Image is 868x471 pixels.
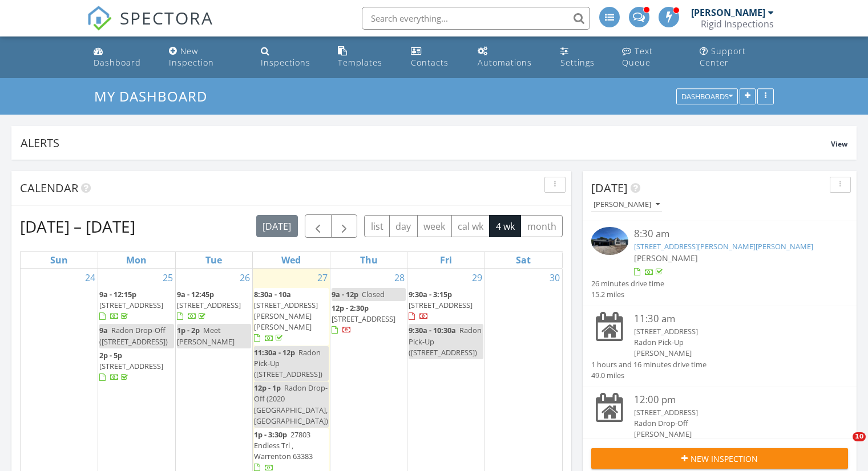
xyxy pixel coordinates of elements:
span: 12p - 2:30p [332,303,369,313]
div: [PERSON_NAME] [634,429,827,440]
div: 1 hours and 16 minutes drive time [591,359,706,370]
a: Go to August 25, 2025 [160,269,175,287]
a: 8:30a - 10a [STREET_ADDRESS][PERSON_NAME][PERSON_NAME] [254,288,329,346]
div: 11:30 am [634,312,827,326]
span: 1p - 2p [177,325,200,335]
a: Inspections [256,41,324,74]
a: 12p - 2:30p [STREET_ADDRESS] [332,302,406,338]
a: Friday [438,252,454,268]
button: day [389,215,418,237]
span: 9a - 12:15p [99,289,136,299]
span: 9a - 12:45p [177,289,214,299]
span: [STREET_ADDRESS] [99,361,163,371]
div: [PERSON_NAME] [634,348,827,359]
span: Radon Pick-Up ([STREET_ADDRESS]) [254,347,322,379]
a: Thursday [358,252,380,268]
a: 12:00 pm [STREET_ADDRESS] Radon Drop-Off [PERSON_NAME] 57 minutes drive time 34.6 miles [591,393,848,462]
span: Radon Drop-Off ([STREET_ADDRESS]) [99,325,168,346]
div: Automations [478,57,532,68]
div: 49.0 miles [591,370,706,381]
span: 1p - 3:30p [254,429,287,440]
span: Closed [362,289,385,299]
button: week [417,215,452,237]
span: [PERSON_NAME] [634,253,698,263]
button: Previous [305,214,332,238]
a: Saturday [514,252,533,268]
span: 2p - 5p [99,350,122,360]
div: Dashboard [94,57,141,68]
a: Go to August 26, 2025 [237,269,252,287]
span: 9:30a - 10:30a [409,325,456,335]
a: Go to August 27, 2025 [315,269,330,287]
a: Wednesday [279,252,303,268]
img: The Best Home Inspection Software - Spectora [87,6,112,31]
a: 8:30a - 10a [STREET_ADDRESS][PERSON_NAME][PERSON_NAME] [254,289,318,343]
div: Radon Pick-Up [634,337,827,348]
span: 10 [853,432,866,441]
a: Go to August 30, 2025 [547,269,562,287]
div: [STREET_ADDRESS] [634,407,827,418]
a: Text Queue [617,41,686,74]
a: SPECTORA [87,15,213,39]
span: Calendar [20,180,78,196]
div: Rigid Inspections [701,18,774,30]
div: Inspections [261,57,310,68]
span: 27803 Endless Trl , Warrenton 63383 [254,429,313,461]
button: [PERSON_NAME] [591,197,662,213]
button: cal wk [451,215,490,237]
a: 9a - 12:45p [STREET_ADDRESS] [177,289,241,321]
a: 11:30 am [STREET_ADDRESS] Radon Pick-Up [PERSON_NAME] 1 hours and 16 minutes drive time 49.0 miles [591,312,848,381]
a: 2p - 5p [STREET_ADDRESS] [99,349,174,385]
div: Settings [560,57,595,68]
a: 9a - 12:15p [STREET_ADDRESS] [99,288,174,324]
div: Alerts [21,135,831,151]
button: Next [331,214,358,238]
span: New Inspection [691,453,758,465]
div: Dashboards [681,93,733,101]
a: 9a - 12:15p [STREET_ADDRESS] [99,289,163,321]
a: Go to August 24, 2025 [83,269,98,287]
span: Radon Drop-Off (2020 [GEOGRAPHIC_DATA], [GEOGRAPHIC_DATA]) [254,383,328,426]
a: Go to August 29, 2025 [470,269,485,287]
a: Support Center [695,41,779,74]
a: Templates [333,41,397,74]
span: [STREET_ADDRESS] [409,300,473,310]
a: Sunday [48,252,70,268]
div: [STREET_ADDRESS] [634,326,827,337]
div: [PERSON_NAME] [691,7,765,18]
span: 11:30a - 12p [254,347,295,358]
a: 12p - 2:30p [STREET_ADDRESS] [332,303,395,335]
span: 9:30a - 3:15p [409,289,452,299]
span: [STREET_ADDRESS][PERSON_NAME][PERSON_NAME] [254,300,318,332]
span: SPECTORA [120,6,213,30]
a: 9:30a - 3:15p [STREET_ADDRESS] [409,289,473,321]
span: 9a - 12p [332,289,358,299]
span: Radon Pick-Up ([STREET_ADDRESS]) [409,325,482,357]
button: New Inspection [591,448,848,469]
span: 8:30a - 10a [254,289,291,299]
span: [DATE] [591,180,628,196]
div: [PERSON_NAME] [594,201,660,209]
button: month [520,215,563,237]
a: New Inspection [164,41,247,74]
a: Contacts [406,41,465,74]
button: list [364,215,390,237]
button: [DATE] [256,215,298,237]
a: Go to August 28, 2025 [392,269,407,287]
span: [STREET_ADDRESS] [332,314,395,324]
a: 8:30 am [STREET_ADDRESS][PERSON_NAME][PERSON_NAME] [PERSON_NAME] 26 minutes drive time 15.2 miles [591,227,848,300]
a: Monday [124,252,149,268]
img: 9366138%2Fcover_photos%2FaVoOQ9Pl2g2u6KM431CL%2Fsmall.jpg [591,227,628,255]
div: Templates [338,57,382,68]
a: 9:30a - 3:15p [STREET_ADDRESS] [409,288,483,324]
a: 9a - 12:45p [STREET_ADDRESS] [177,288,252,324]
span: View [831,139,847,149]
span: [STREET_ADDRESS] [177,300,241,310]
iframe: Intercom live chat [829,432,857,460]
a: Settings [556,41,608,74]
span: Meet [PERSON_NAME] [177,325,235,346]
span: 9a [99,325,108,335]
button: 4 wk [489,215,521,237]
button: Dashboards [676,89,738,105]
h2: [DATE] – [DATE] [20,215,135,238]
